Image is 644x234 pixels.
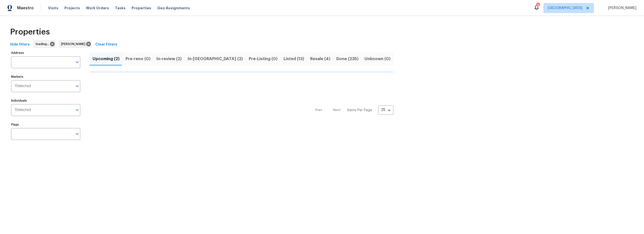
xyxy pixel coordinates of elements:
[61,42,87,47] span: [PERSON_NAME]
[378,103,393,116] div: 25
[536,3,540,8] div: 3
[93,55,119,62] span: Upcoming (2)
[74,106,81,113] button: Open
[36,42,51,47] span: loading...
[15,108,31,112] span: 1 Selected
[8,40,32,49] button: Hide filters
[11,99,80,102] label: Individuals
[10,29,50,34] span: Properties
[64,6,80,11] span: Projects
[11,51,80,54] label: Address
[93,40,119,49] button: Clear Filters
[74,83,81,90] button: Open
[347,108,372,113] p: Items Per Page
[86,6,109,11] span: Work Orders
[11,123,80,126] label: Flags
[156,55,182,62] span: In-review (2)
[249,55,277,62] span: Pre-Listing (0)
[311,75,393,145] nav: Pagination Navigation
[33,40,56,48] div: loading...
[606,6,636,11] span: [PERSON_NAME]
[48,6,58,11] span: Visits
[126,55,150,62] span: Pre-reno (0)
[548,6,582,11] span: [GEOGRAPHIC_DATA]
[11,75,80,78] label: Markets
[59,40,92,48] div: [PERSON_NAME]
[74,59,81,66] button: Open
[365,55,390,62] span: Unknown (0)
[17,6,34,11] span: Maestro
[10,42,30,48] span: Hide filters
[74,130,81,137] button: Open
[157,6,190,11] span: Geo Assignments
[284,55,304,62] span: Listed (13)
[188,55,243,62] span: In-[GEOGRAPHIC_DATA] (2)
[336,55,358,62] span: Done (235)
[15,84,31,88] span: 1 Selected
[95,42,117,48] span: Clear Filters
[132,6,151,11] span: Properties
[310,55,330,62] span: Resale (4)
[115,6,126,10] span: Tasks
